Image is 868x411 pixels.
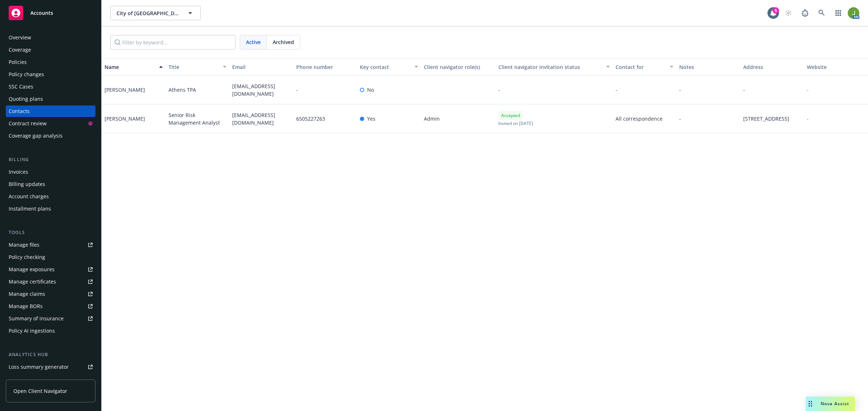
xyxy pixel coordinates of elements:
div: Policy AI ingestions [9,325,55,337]
div: Manage claims [9,288,45,300]
span: Accepted [501,112,520,119]
div: Manage certificates [9,276,56,287]
span: Nova Assist [821,401,849,407]
a: Coverage [6,44,95,56]
div: Drag to move [806,397,815,411]
div: Coverage gap analysis [9,130,63,142]
span: - [743,86,745,94]
div: Contract review [9,118,47,129]
img: photo [848,7,859,19]
span: - [679,86,681,94]
a: Coverage gap analysis [6,130,95,142]
div: Invoices [9,166,28,178]
a: Loss summary generator [6,361,95,373]
button: Phone number [293,58,357,75]
span: - [498,86,500,94]
a: Manage exposures [6,264,95,275]
button: Contact for [613,58,677,75]
a: SSC Cases [6,81,95,92]
div: Notes [679,63,737,71]
a: Account charges [6,191,95,202]
div: Quoting plans [9,93,43,105]
a: Billing updates [6,178,95,190]
div: [PERSON_NAME] [105,86,145,94]
div: Installment plans [9,203,51,215]
div: Policy checking [9,251,45,263]
a: Overview [6,32,95,43]
button: Key contact [357,58,421,75]
span: City of [GEOGRAPHIC_DATA] [116,9,179,17]
div: - [807,86,809,94]
a: Search [814,6,829,20]
a: Policy AI ingestions [6,325,95,337]
button: Name [102,58,166,75]
button: Website [804,58,868,75]
span: Admin [424,115,440,122]
div: Policies [9,56,27,68]
a: Installment plans [6,203,95,215]
div: Analytics hub [6,351,95,358]
span: Invited on [DATE] [498,120,533,126]
span: All correspondence [616,115,674,122]
a: Policy changes [6,69,95,80]
div: 5 [773,7,779,14]
a: Contacts [6,105,95,117]
button: Notes [676,58,740,75]
div: Overview [9,32,31,43]
div: Email [232,63,290,71]
div: Manage BORs [9,300,43,312]
a: Start snowing [781,6,796,20]
a: Manage files [6,239,95,251]
div: Name [105,63,155,71]
button: Title [166,58,230,75]
div: Key contact [360,63,410,71]
div: Summary of insurance [9,313,64,324]
span: [EMAIL_ADDRESS][DOMAIN_NAME] [232,82,290,98]
button: Client navigator role(s) [421,58,495,75]
div: Policy changes [9,69,44,80]
span: Active [246,38,261,46]
a: Manage claims [6,288,95,300]
a: Summary of insurance [6,313,95,324]
div: Billing [6,156,95,163]
a: Policy checking [6,251,95,263]
div: Manage exposures [9,264,55,275]
a: Accounts [6,3,95,23]
div: Contacts [9,105,30,117]
div: SSC Cases [9,81,33,92]
button: Address [740,58,804,75]
div: Manage files [9,239,39,251]
span: Athens TPA [169,86,196,94]
a: Manage certificates [6,276,95,287]
span: [STREET_ADDRESS] [743,115,789,122]
a: Contract review [6,118,95,129]
a: Report a Bug [798,6,812,20]
div: Website [807,63,865,71]
span: - [679,115,681,122]
span: Accounts [30,10,53,16]
span: - [616,86,617,94]
div: Address [743,63,801,71]
div: [PERSON_NAME] [105,115,145,122]
div: Client navigator role(s) [424,63,493,71]
div: Contact for [616,63,666,71]
div: Phone number [296,63,354,71]
span: Yes [367,115,375,122]
button: City of [GEOGRAPHIC_DATA] [110,6,201,20]
button: Nova Assist [806,397,855,411]
span: No [367,86,374,94]
div: - [807,115,809,122]
input: Filter by keyword... [110,35,235,49]
span: Archived [273,38,294,46]
a: Invoices [6,166,95,178]
div: Loss summary generator [9,361,69,373]
div: Title [169,63,219,71]
a: Manage BORs [6,300,95,312]
span: 6505227263 [296,115,325,122]
div: Coverage [9,44,31,56]
div: Billing updates [9,178,45,190]
a: Switch app [831,6,846,20]
div: Account charges [9,191,49,202]
span: Open Client Navigator [13,387,67,395]
span: Senior Risk Management Analyst [169,111,227,126]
